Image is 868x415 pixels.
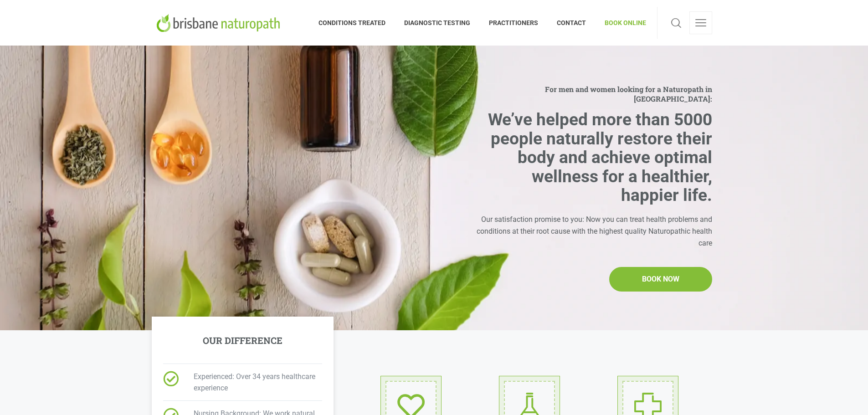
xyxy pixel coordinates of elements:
img: Brisbane Naturopath [156,14,283,32]
span: BOOK ONLINE [596,15,646,30]
span: PRACTITIONERS [480,15,548,30]
span: For men and women looking for a Naturopath in [GEOGRAPHIC_DATA]: [472,84,712,103]
a: DIAGNOSTIC TESTING [395,7,480,39]
a: Search [668,2,684,25]
span: BOOK ONLINE [596,6,646,21]
span: DIAGNOSTIC TESTING [395,15,480,30]
span: BOOK NOW [642,273,679,285]
a: PRACTITIONERS [480,7,548,39]
a: Search [668,11,684,34]
h5: OUR DIFFERENCE [203,335,282,346]
a: CONDITIONS TREATED [318,7,395,39]
span: CONTACT [548,15,596,30]
a: Brisbane Naturopath [156,7,283,39]
img: Brisbane Naturopath [156,5,283,23]
a: CONTACT [548,7,596,39]
a: BOOK NOW [609,267,712,292]
h2: We’ve helped more than 5000 people naturally restore their body and achieve optimal wellness for ... [472,110,712,205]
span: CONDITIONS TREATED [318,15,395,30]
a: BOOK ONLINE [596,7,646,39]
span: Experienced: Over 34 years healthcare experience [182,371,322,394]
div: Our satisfaction promise to you: Now you can treat health problems and conditions at their root c... [472,214,712,249]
